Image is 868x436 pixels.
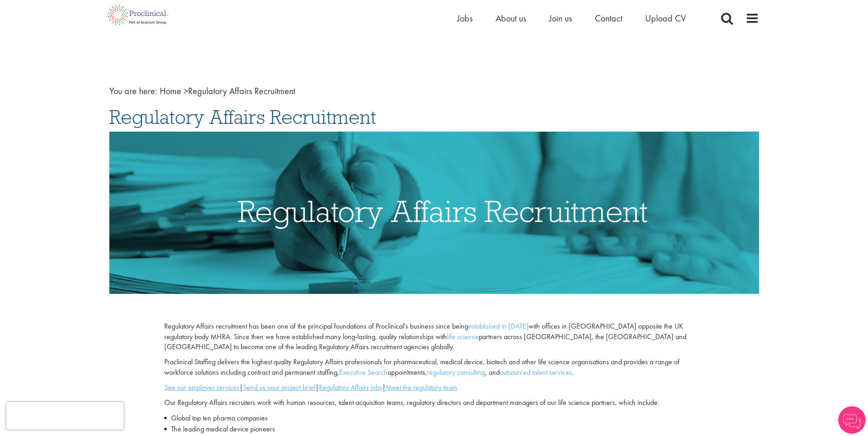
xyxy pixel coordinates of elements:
[447,332,479,341] a: life science
[549,12,572,24] a: Join us
[339,367,388,377] a: Executive Search
[468,321,528,331] a: established in [DATE]
[164,357,703,378] p: Proclinical Staffing delivers the highest quality Regulatory Affairs professionals for pharmaceut...
[243,383,315,392] a: Send us your project brief
[386,383,457,392] a: Meet the regulatory team
[183,85,188,97] span: >
[457,12,473,24] a: Jobs
[164,383,703,393] p: | | |
[160,85,181,97] a: breadcrumb link to Home
[496,12,526,24] a: About us
[109,85,157,97] span: You are here:
[109,105,376,129] span: Regulatory Affairs Recruitment
[645,12,686,24] a: Upload CV
[164,383,239,392] a: See our employer services
[595,12,622,24] a: Contact
[164,413,703,424] li: Global top ten pharma companies
[164,321,703,353] p: Regulatory Affairs recruitment has been one of the principal foundations of Proclinical's busines...
[109,132,759,294] img: Regulatory Affairs Recruitment
[500,367,572,377] a: outsourced talent services
[164,398,703,408] p: Our Regulatory Affairs recruiters work with human resources, talent acquisition teams, regulatory...
[160,85,295,97] span: Regulatory Affairs Recruitment
[6,402,124,430] iframe: reCAPTCHA
[319,383,382,392] a: Regulatory Affairs jobs
[427,367,485,377] a: regulatory consulting
[164,424,703,435] li: The leading medical device pioneers
[838,406,866,434] img: Chatbot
